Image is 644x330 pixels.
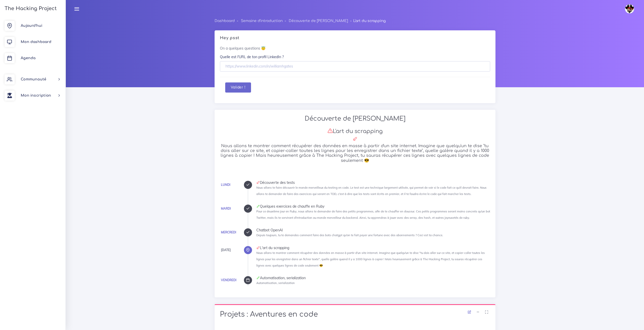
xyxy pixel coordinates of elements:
[256,210,490,219] small: Pour ce deuxième jour en Ruby, nous allons te demander de faire des petits programmes, afin de te...
[220,310,490,319] h1: Projets : Aventures en code
[256,276,490,280] div: Automatisation, serialization
[221,247,231,253] div: [DATE]
[241,19,283,23] a: Semaine d'introduction
[256,205,490,208] div: Quelques exercices de chauffe en Ruby
[221,183,230,187] a: Lundi
[220,46,490,51] p: On a quelques questions 😇
[348,18,385,24] li: L'art du scrapping
[21,40,51,44] span: Mon dashboard
[21,24,42,28] span: Aujourd'hui
[220,61,490,72] input: https://www.linkedin.com/in/williamhgates
[256,251,485,267] small: Nous allons te montrer comment récupérer des données en masse à partir d'un site internet. Imagin...
[220,54,284,59] label: Quelle est l'URL de ton profil LinkedIn ?
[21,77,46,81] span: Communauté
[256,233,443,237] small: Depuis toujours, tu te demandes comment faire des bots chatgpt qu'on te fait payer une fortune av...
[220,144,490,163] h5: Nous allons te montrer comment récupérer des données en masse à partir d'un site internet. Imagin...
[221,207,231,210] a: Mardi
[221,230,236,234] a: Mercredi
[289,19,348,23] a: Découverte de [PERSON_NAME]
[256,281,295,285] small: Automatisation, serialization
[256,246,490,250] div: L'art du scrapping
[256,186,487,196] small: Nous allons te faire découvrir le monde merveilleux du testing en code. Le test est une technique...
[3,6,57,11] h3: The Hacking Project
[21,56,35,60] span: Agenda
[221,278,236,282] a: Vendredi
[625,4,634,13] img: avatar
[225,82,251,93] button: Valider !
[21,94,51,97] span: Mon inscription
[220,115,490,122] h2: Découverte de [PERSON_NAME]
[256,181,490,184] div: Découverte des tests
[215,19,235,23] a: Dashboard
[220,128,490,135] h3: L'art du scrapping
[256,228,490,232] div: Chatbot OpenAI
[220,36,490,40] h5: Hey psst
